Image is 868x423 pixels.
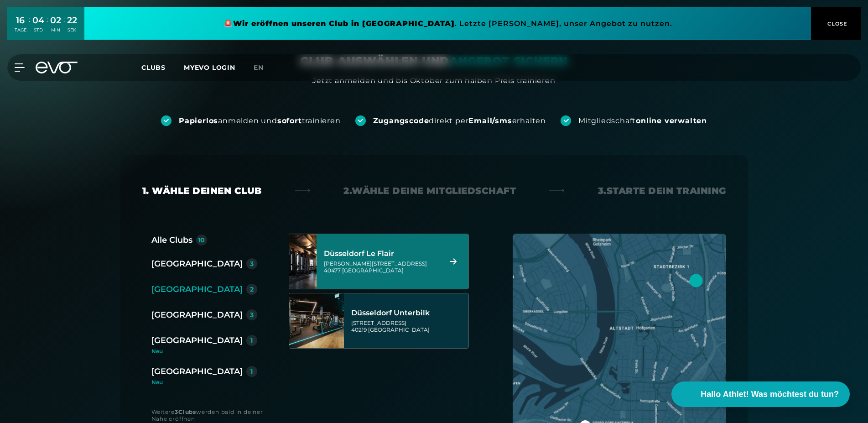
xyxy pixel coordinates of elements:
[179,116,341,126] div: anmelden und trainieren
[141,63,166,72] span: Clubs
[811,7,861,40] button: CLOSE
[29,15,30,39] div: :
[636,116,707,125] strong: online verwalten
[598,184,726,197] div: 3. Starte dein Training
[351,319,466,333] div: [STREET_ADDRESS] 40219 [GEOGRAPHIC_DATA]
[141,63,184,72] a: Clubs
[151,283,243,296] div: [GEOGRAPHIC_DATA]
[250,337,253,344] div: 1
[184,63,235,72] a: MYEVO LOGIN
[151,334,243,347] div: [GEOGRAPHIC_DATA]
[351,308,466,318] div: Düsseldorf Unterbilk
[151,408,270,422] div: Weitere werden bald in deiner Nähe eröffnen
[151,234,192,246] div: Alle Clubs
[151,349,265,354] div: Neu
[277,116,302,125] strong: sofort
[250,312,254,318] div: 3
[32,14,44,27] div: 04
[324,249,438,258] div: Düsseldorf Le Flair
[324,260,438,274] div: [PERSON_NAME][STREET_ADDRESS] 40477 [GEOGRAPHIC_DATA]
[289,293,344,348] img: Düsseldorf Unterbilk
[15,27,26,33] div: TAGE
[198,237,205,243] div: 10
[175,408,178,415] strong: 3
[178,408,196,415] strong: Clubs
[47,15,48,39] div: :
[250,368,253,375] div: 1
[67,14,77,27] div: 22
[151,380,257,385] div: Neu
[275,234,330,289] img: Düsseldorf Le Flair
[151,257,243,270] div: [GEOGRAPHIC_DATA]
[671,381,850,407] button: Hallo Athlet! Was möchtest du tun?
[250,286,254,292] div: 2
[254,63,275,73] a: en
[468,116,512,125] strong: Email/sms
[179,116,218,125] strong: Papierlos
[373,116,429,125] strong: Zugangscode
[50,27,61,33] div: MIN
[701,388,839,401] span: Hallo Athlet! Was möchtest du tun?
[15,14,26,27] div: 16
[343,184,516,197] div: 2. Wähle deine Mitgliedschaft
[32,27,44,33] div: STD
[578,116,707,126] div: Mitgliedschaft
[151,308,243,321] div: [GEOGRAPHIC_DATA]
[825,20,847,28] span: CLOSE
[67,27,77,33] div: SEK
[50,14,61,27] div: 02
[63,15,65,39] div: :
[373,116,546,126] div: direkt per erhalten
[254,63,264,72] span: en
[250,261,254,267] div: 3
[151,365,243,378] div: [GEOGRAPHIC_DATA]
[142,184,262,197] div: 1. Wähle deinen Club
